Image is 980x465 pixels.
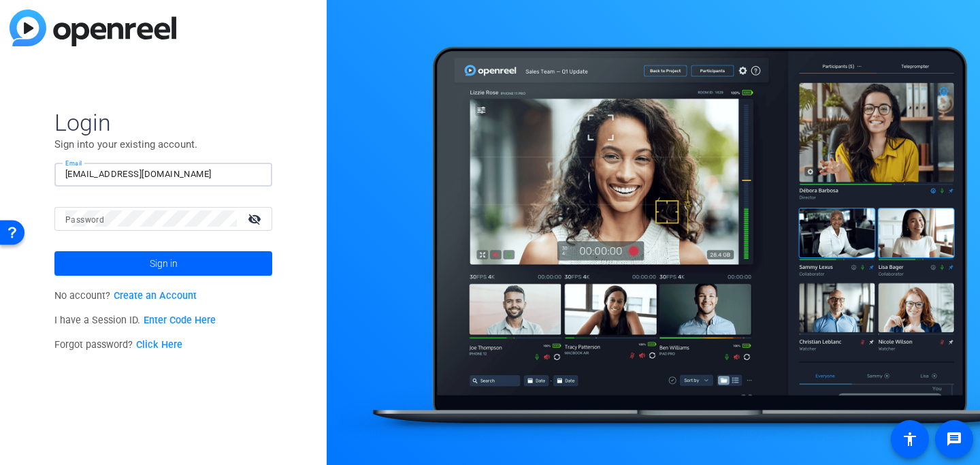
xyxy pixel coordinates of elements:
mat-label: Email [65,159,82,167]
mat-label: Password [65,215,104,225]
a: Click Here [136,339,182,351]
mat-icon: message [946,431,962,447]
span: Login [54,108,272,137]
mat-icon: accessibility [902,431,918,447]
span: Forgot password? [54,339,182,351]
img: blue-gradient.svg [10,10,176,46]
input: Enter Email Address [65,166,261,182]
span: Sign in [150,246,178,280]
span: No account? [54,290,197,302]
span: I have a Session ID. [54,315,216,326]
button: Sign in [54,251,272,276]
p: Sign into your existing account. [54,137,272,152]
a: Enter Code Here [144,315,216,326]
a: Create an Account [114,290,197,302]
mat-icon: visibility_off [240,209,272,229]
